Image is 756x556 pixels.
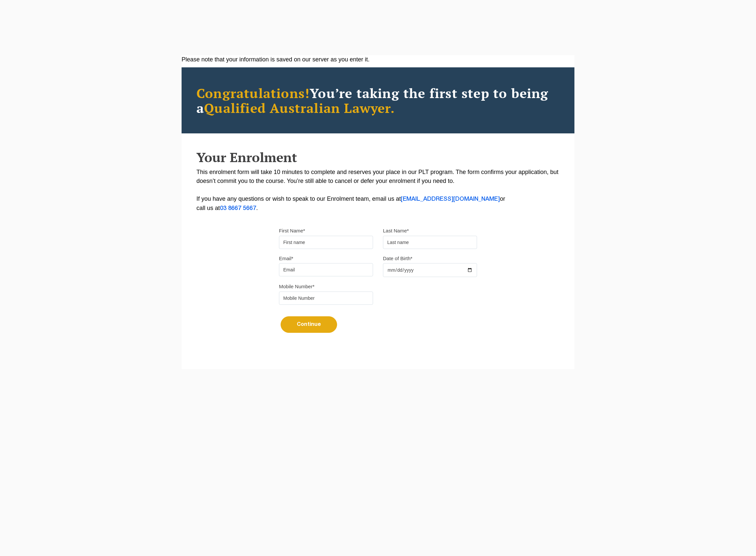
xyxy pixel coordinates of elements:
[279,283,315,290] label: Mobile Number*
[279,292,373,305] input: Mobile Number
[383,227,409,234] label: Last Name*
[196,150,560,164] h2: Your Enrolment
[383,236,477,249] input: Last name
[279,227,305,234] label: First Name*
[279,236,373,249] input: First name
[196,86,560,115] h2: You’re taking the first step to being a
[401,196,500,202] a: [EMAIL_ADDRESS][DOMAIN_NAME]
[279,255,293,262] label: Email*
[279,263,373,276] input: Email
[182,55,574,64] div: Please note that your information is saved on our server as you enter it.
[383,255,412,262] label: Date of Birth*
[204,99,395,117] span: Qualified Australian Lawyer.
[196,168,560,213] p: This enrolment form will take 10 minutes to complete and reserves your place in our PLT program. ...
[281,316,337,333] button: Continue
[220,206,256,211] a: 03 8667 5667
[196,84,310,102] span: Congratulations!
